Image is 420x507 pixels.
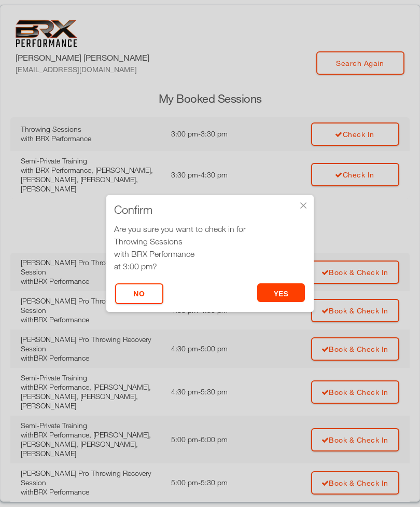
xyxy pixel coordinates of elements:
[298,200,309,211] div: ×
[114,235,306,248] div: Throwing Sessions
[114,248,306,260] div: with BRX Performance
[257,283,305,302] button: yes
[114,223,306,272] div: Are you sure you want to check in for at 3:00 pm?
[114,204,152,215] span: Confirm
[115,283,163,304] button: No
